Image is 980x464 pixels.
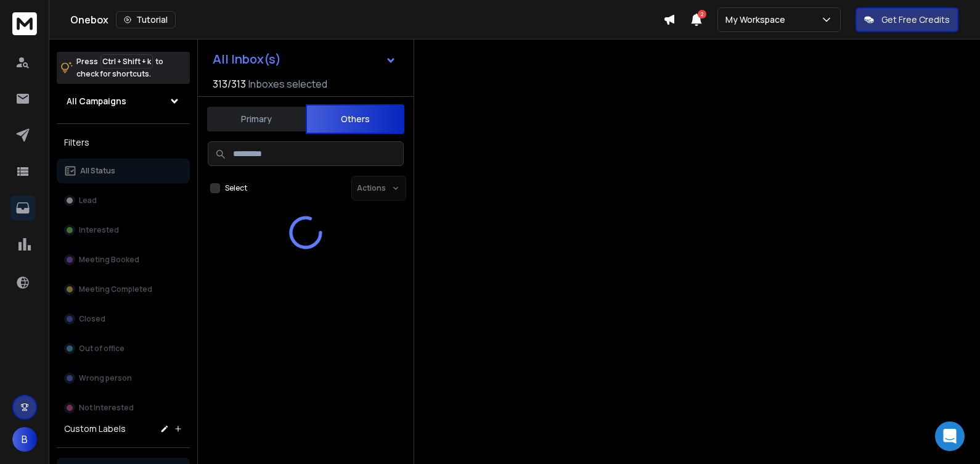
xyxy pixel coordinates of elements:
[248,77,327,91] h3: Inboxes selected
[116,11,176,28] button: Tutorial
[881,14,950,26] p: Get Free Credits
[76,56,163,80] p: Press to check for shortcuts.
[207,106,306,133] button: Primary
[203,47,406,72] button: All Inbox(s)
[306,104,404,134] button: Others
[725,14,790,26] p: My Workspace
[100,54,153,68] span: Ctrl + Shift + k
[698,10,706,19] span: 2
[70,11,663,28] div: Onebox
[57,89,190,114] button: All Campaigns
[12,427,37,452] button: B
[225,183,247,193] label: Select
[57,134,190,151] h3: Filters
[64,423,126,435] h3: Custom Labels
[67,95,126,107] h1: All Campaigns
[935,421,965,451] div: Open Intercom Messenger
[213,77,246,91] span: 313 / 313
[855,7,958,32] button: Get Free Credits
[213,53,281,65] h1: All Inbox(s)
